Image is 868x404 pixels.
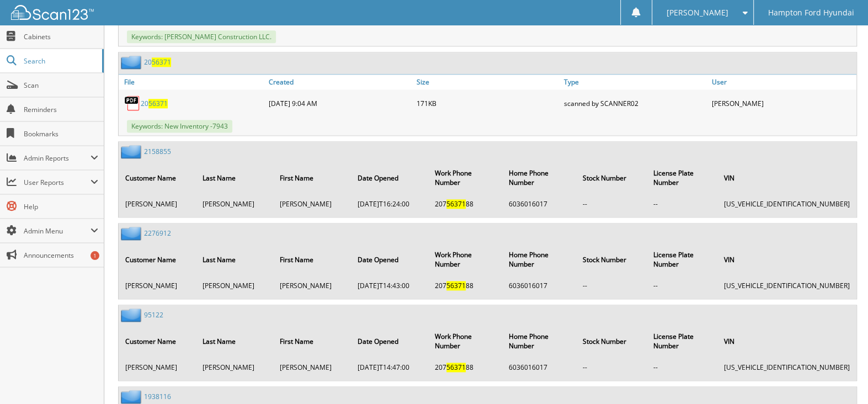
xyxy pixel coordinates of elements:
span: Admin Reports [24,153,90,163]
a: 2276912 [144,228,171,238]
td: [US_VEHICLE_IDENTIFICATION_NUMBER] [718,277,855,295]
div: 1 [90,251,99,260]
span: Bookmarks [24,129,98,139]
span: [PERSON_NAME] [667,9,728,16]
a: User [709,75,856,89]
div: [PERSON_NAME] [709,92,856,114]
td: [DATE]T16:24:00 [352,195,428,213]
th: Stock Number [577,243,647,275]
td: -- [577,358,647,376]
td: [PERSON_NAME] [120,195,196,213]
span: Reminders [24,105,98,114]
span: Search [24,56,97,66]
td: 6036016017 [503,277,576,295]
img: folder2.png [121,308,144,322]
td: [PERSON_NAME] [120,277,196,295]
span: 56371 [446,281,466,290]
td: -- [648,195,717,213]
img: PDF.png [124,95,141,111]
th: VIN [718,325,855,357]
th: License Plate Number [648,162,717,194]
iframe: Chat Widget [813,351,868,404]
th: Last Name [197,243,273,275]
span: Help [24,202,98,211]
td: -- [577,195,647,213]
a: Created [266,75,413,89]
img: folder2.png [121,55,144,69]
th: Work Phone Number [429,325,502,357]
th: Home Phone Number [503,243,576,275]
td: [US_VEHICLE_IDENTIFICATION_NUMBER] [718,195,855,213]
th: Work Phone Number [429,243,502,275]
td: [PERSON_NAME] [274,358,350,376]
img: folder2.png [121,145,144,158]
a: Size [414,75,561,89]
span: Hampton Ford Hyundai [768,9,854,16]
td: [PERSON_NAME] [274,277,350,295]
span: 56371 [446,199,466,209]
td: 207 88 [429,358,502,376]
th: Last Name [197,325,273,357]
span: 56371 [152,57,171,67]
td: [PERSON_NAME] [197,195,273,213]
td: 6036016017 [503,195,576,213]
td: [PERSON_NAME] [197,358,273,376]
th: Home Phone Number [503,162,576,194]
td: 207 88 [429,195,502,213]
th: License Plate Number [648,325,717,357]
td: [PERSON_NAME] [197,277,273,295]
a: Type [561,75,709,89]
span: Scan [24,81,98,90]
td: [PERSON_NAME] [274,195,350,213]
th: VIN [718,162,855,194]
a: 1938116 [144,392,171,401]
span: Keywords: New Inventory -7943 [127,120,232,132]
img: folder2.png [121,390,144,403]
th: Date Opened [352,162,428,194]
td: [PERSON_NAME] [120,358,196,376]
span: Admin Menu [24,226,90,236]
div: 171KB [414,92,561,114]
td: -- [577,277,647,295]
td: [DATE]T14:43:00 [352,277,428,295]
th: Date Opened [352,325,428,357]
th: Home Phone Number [503,325,576,357]
div: [DATE] 9:04 AM [266,92,413,114]
td: 207 88 [429,277,502,295]
td: -- [648,277,717,295]
th: Work Phone Number [429,162,502,194]
th: License Plate Number [648,243,717,275]
th: Date Opened [352,243,428,275]
img: scan123-logo-white.svg [11,5,94,20]
a: 2158855 [144,147,171,156]
td: -- [648,358,717,376]
img: folder2.png [121,226,144,240]
th: First Name [274,243,350,275]
a: 95122 [144,310,163,320]
th: Customer Name [120,162,196,194]
a: 2056371 [144,57,171,67]
th: First Name [274,162,350,194]
span: Cabinets [24,32,98,41]
td: [US_VEHICLE_IDENTIFICATION_NUMBER] [718,358,855,376]
span: Announcements [24,251,98,260]
td: 6036016017 [503,358,576,376]
span: 56371 [148,99,168,108]
th: Last Name [197,162,273,194]
th: VIN [718,243,855,275]
th: Customer Name [120,243,196,275]
span: Keywords: [PERSON_NAME] Construction LLC. [127,30,276,43]
th: Stock Number [577,162,647,194]
a: File [119,75,266,89]
div: scanned by SCANNER02 [561,92,709,114]
th: Customer Name [120,325,196,357]
span: 56371 [446,363,466,372]
td: [DATE]T14:47:00 [352,358,428,376]
span: User Reports [24,178,90,187]
a: 2056371 [141,99,168,108]
th: First Name [274,325,350,357]
th: Stock Number [577,325,647,357]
